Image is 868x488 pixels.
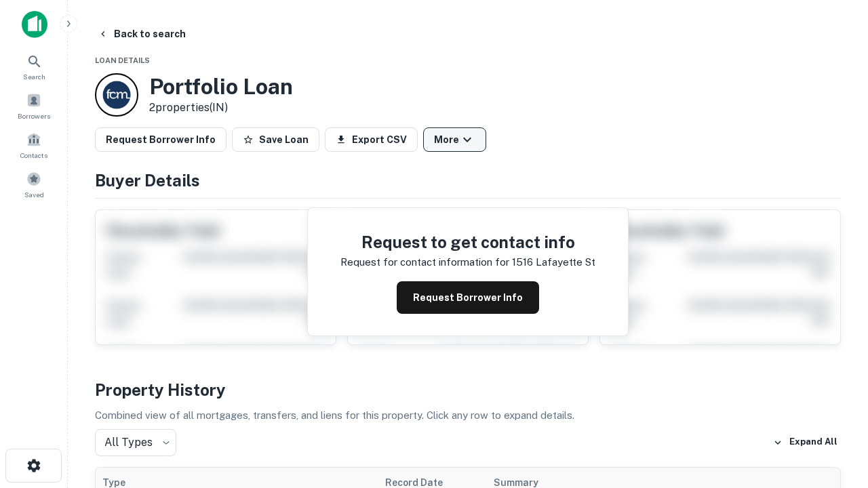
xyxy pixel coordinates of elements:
h3: Portfolio Loan [149,74,293,100]
button: Request Borrower Info [397,281,539,314]
div: All Types [95,429,176,456]
a: Borrowers [4,87,64,124]
span: Contacts [20,150,47,161]
button: Back to search [92,22,191,46]
span: Saved [24,189,44,200]
h4: Buyer Details [95,168,841,192]
span: Borrowers [18,110,50,121]
iframe: Chat Widget [800,336,868,401]
a: Contacts [4,127,64,163]
p: Request for contact information for [340,254,509,270]
button: Save Loan [232,127,319,152]
a: Search [4,48,64,85]
p: 1516 lafayette st [512,254,595,270]
button: Expand All [770,432,841,453]
p: Combined view of all mortgages, transfers, and liens for this property. Click any row to expand d... [95,407,841,424]
button: More [423,127,486,152]
p: 2 properties (IN) [149,100,293,116]
span: Search [23,71,45,82]
span: Loan Details [95,56,150,64]
button: Export CSV [325,127,418,152]
h4: Property History [95,378,841,402]
img: capitalize-icon.png [22,11,47,38]
button: Request Borrower Info [95,127,226,152]
a: Saved [4,166,64,203]
h4: Request to get contact info [340,230,595,254]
